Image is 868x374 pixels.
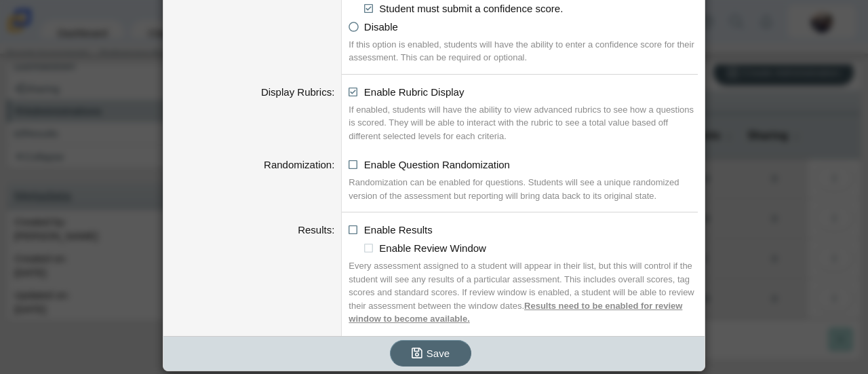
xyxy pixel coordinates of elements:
span: Enable Review Window [379,242,486,254]
label: Results [298,224,334,236]
div: If enabled, students will have the ability to view advanced rubrics to see how a questions is sco... [349,103,698,143]
label: Randomization [264,159,334,170]
span: Save [427,348,450,359]
div: Randomization can be enabled for questions. Students will see a unique randomized version of the ... [349,176,698,202]
label: Display Rubrics [261,86,334,98]
span: Disable [364,21,398,33]
button: Save [390,340,471,367]
div: If this option is enabled, students will have the ability to enter a confidence score for their a... [349,38,698,64]
span: Enable Rubric Display [364,86,465,98]
span: Enable Results [364,224,433,236]
span: Enable Question Randomization [364,159,510,170]
div: Every assessment assigned to a student will appear in their list, but this will control if the st... [349,259,698,326]
span: Student must submit a confidence score. [379,3,563,14]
